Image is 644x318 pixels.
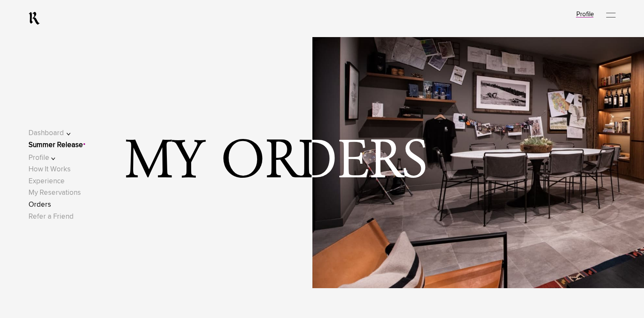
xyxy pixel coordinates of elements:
a: Profile [576,11,593,17]
a: Experience [29,178,65,185]
a: Summer Release [29,142,83,149]
a: Orders [29,201,51,208]
span: My Orders [124,138,430,188]
a: RealmCellars [29,12,40,25]
a: Refer a Friend [29,213,74,220]
button: Profile [29,152,83,164]
button: Dashboard [29,127,83,139]
a: How It Works [29,166,71,173]
a: My Reservations [29,189,81,197]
